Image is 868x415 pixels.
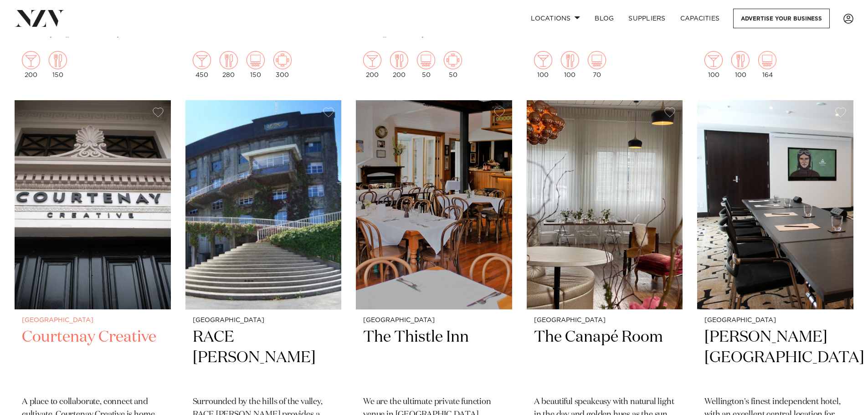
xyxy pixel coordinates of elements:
[15,10,64,26] img: nzv-logo.png
[587,9,621,28] a: BLOG
[247,51,265,78] div: 150
[704,327,846,389] h2: [PERSON_NAME][GEOGRAPHIC_DATA]
[588,51,606,69] img: theatre.png
[193,327,334,389] h2: RACE [PERSON_NAME]
[673,9,727,28] a: Capacities
[390,51,408,69] img: dining.png
[444,51,462,78] div: 50
[22,317,164,324] small: [GEOGRAPHIC_DATA]
[731,51,750,78] div: 100
[733,9,830,28] a: Advertise your business
[220,51,238,69] img: dining.png
[444,51,462,69] img: meeting.png
[363,327,505,389] h2: The Thistle Inn
[731,51,750,69] img: dining.png
[193,51,211,78] div: 450
[22,51,40,69] img: cocktail.png
[273,51,292,78] div: 300
[561,51,579,78] div: 100
[758,51,776,78] div: 164
[758,51,776,69] img: theatre.png
[417,51,435,78] div: 50
[49,51,67,78] div: 150
[704,51,723,69] img: cocktail.png
[220,51,238,78] div: 280
[49,51,67,69] img: dining.png
[534,51,552,69] img: cocktail.png
[193,51,211,69] img: cocktail.png
[390,51,408,78] div: 200
[363,317,505,324] small: [GEOGRAPHIC_DATA]
[247,51,265,69] img: theatre.png
[22,327,164,389] h2: Courtenay Creative
[534,317,676,324] small: [GEOGRAPHIC_DATA]
[524,9,587,28] a: Locations
[273,51,292,69] img: meeting.png
[621,9,673,28] a: SUPPLIERS
[561,51,579,69] img: dining.png
[193,317,334,324] small: [GEOGRAPHIC_DATA]
[588,51,606,78] div: 70
[363,51,381,69] img: cocktail.png
[534,327,676,389] h2: The Canapé Room
[534,51,552,78] div: 100
[704,317,846,324] small: [GEOGRAPHIC_DATA]
[22,51,40,78] div: 200
[704,51,723,78] div: 100
[417,51,435,69] img: theatre.png
[363,51,381,78] div: 200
